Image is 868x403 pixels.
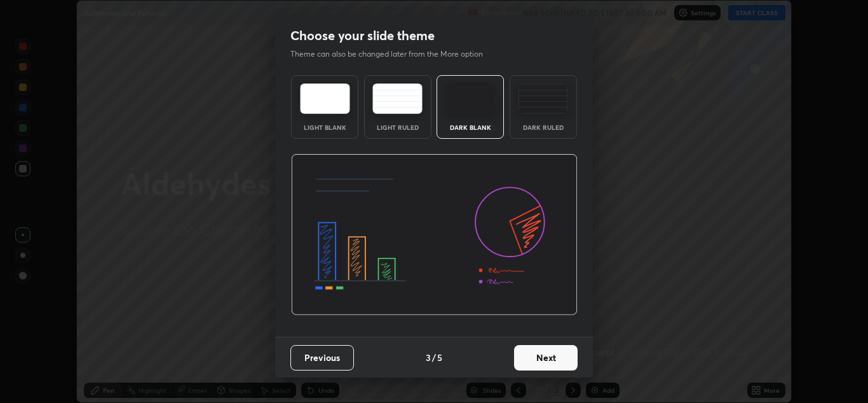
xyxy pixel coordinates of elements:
div: Light Ruled [372,124,423,131]
h4: / [432,351,436,364]
h2: Choose your slide theme [290,27,435,44]
img: darkTheme.f0cc69e5.svg [445,83,496,114]
img: darkThemeBanner.d06ce4a2.svg [291,154,578,316]
p: Theme can also be changed later from the More option [290,48,496,60]
img: lightRuledTheme.5fabf969.svg [372,83,423,114]
h4: 5 [437,351,442,364]
img: darkRuledTheme.de295e13.svg [518,83,568,114]
button: Previous [290,345,354,371]
div: Light Blank [299,124,350,131]
button: Next [514,345,578,371]
div: Dark Ruled [518,124,569,131]
div: Dark Blank [445,124,496,131]
img: lightTheme.e5ed3b09.svg [300,83,350,114]
h4: 3 [426,351,431,364]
